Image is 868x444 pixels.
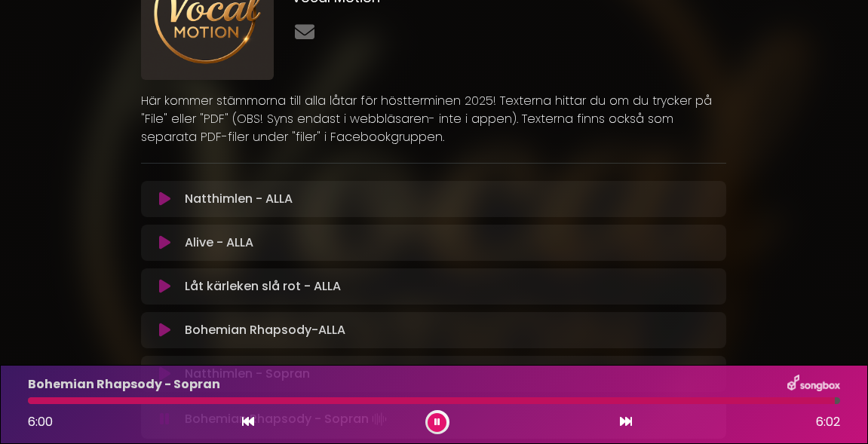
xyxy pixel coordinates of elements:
[816,413,840,431] span: 6:02
[185,234,253,252] p: Alive - ALLA
[787,375,840,394] img: songbox-logo-white.png
[141,92,726,146] p: Här kommer stämmorna till alla låtar för höstterminen 2025! Texterna hittar du om du trycker på "...
[28,413,53,430] span: 6:00
[185,190,293,208] p: Natthimlen - ALLA
[185,321,345,339] p: Bohemian Rhapsody-ALLA
[28,375,220,393] p: Bohemian Rhapsody - Sopran
[185,277,341,295] p: Låt kärleken slå rot - ALLA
